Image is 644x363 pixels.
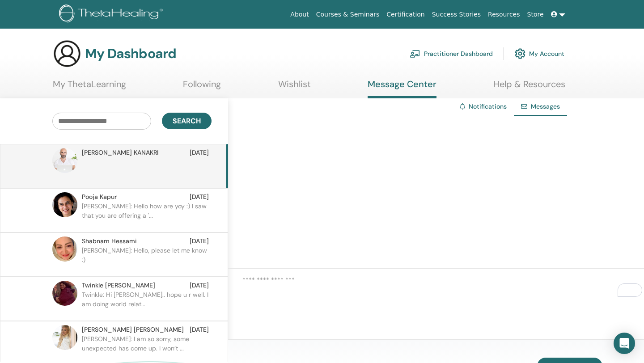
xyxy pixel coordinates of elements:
[190,236,209,246] span: [DATE]
[59,4,166,25] img: logo.png
[82,290,212,317] p: Twinkle: Hi [PERSON_NAME].. hope u r well. I am doing world relat...
[82,236,137,246] span: Shabnam Hessami
[524,6,547,23] a: Store
[287,6,312,23] a: About
[313,6,383,23] a: Courses & Seminars
[515,44,564,63] a: My Account
[614,333,635,354] div: Open Intercom Messenger
[428,6,484,23] a: Success Stories
[515,46,525,61] img: cog.svg
[82,202,212,228] p: [PERSON_NAME]: Hello how are yoy :) I saw that you are offering a '...
[410,50,420,58] img: chalkboard-teacher.svg
[52,236,77,262] img: default.jpg
[183,79,221,96] a: Following
[242,275,644,299] textarea: To enrich screen reader interactions, please activate Accessibility in Grammarly extension settings
[190,148,209,157] span: [DATE]
[53,39,81,68] img: generic-user-icon.jpg
[368,79,436,98] a: Message Center
[52,325,77,350] img: default.jpg
[85,46,176,62] h3: My Dashboard
[173,116,201,126] span: Search
[410,44,493,63] a: Practitioner Dashboard
[82,334,212,361] p: [PERSON_NAME]: I am so sorry, some unexpected has come up. I won’t ...
[52,281,77,306] img: default.jpg
[278,79,311,96] a: Wishlist
[531,102,560,110] span: Messages
[82,325,184,334] span: [PERSON_NAME] [PERSON_NAME]
[493,79,565,96] a: Help & Resources
[190,192,209,202] span: [DATE]
[82,192,117,202] span: Pooja Kapur
[484,6,524,23] a: Resources
[469,102,507,110] a: Notifications
[53,79,126,96] a: My ThetaLearning
[52,192,77,217] img: default.jpg
[52,148,77,173] img: default.jpg
[82,281,155,290] span: Twinkle [PERSON_NAME]
[383,6,428,23] a: Certification
[190,281,209,290] span: [DATE]
[82,148,158,157] span: [PERSON_NAME] KANAKRI
[82,246,212,273] p: [PERSON_NAME]: Hello, please let me know :)
[190,325,209,334] span: [DATE]
[162,113,212,129] button: Search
